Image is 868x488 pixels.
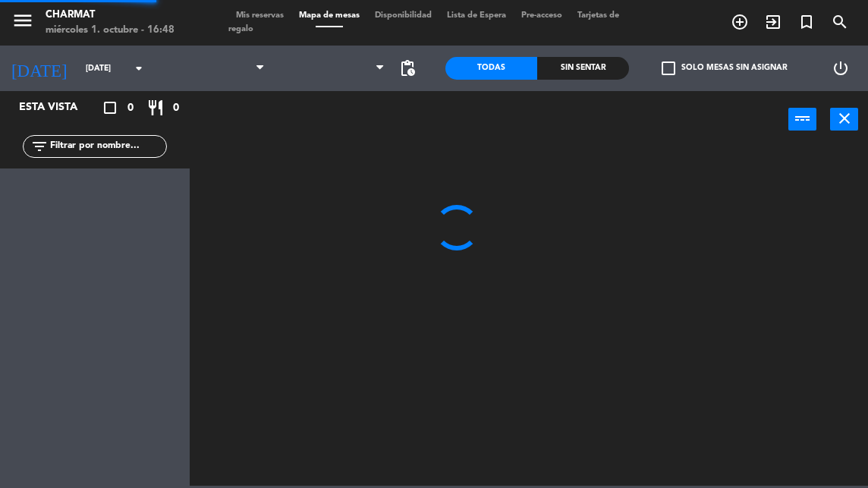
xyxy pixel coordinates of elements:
span: check_box_outline_blank [662,61,675,75]
span: Disponibilidad [367,11,439,20]
button: power_input [788,108,816,131]
span: pending_actions [398,59,417,77]
div: Esta vista [8,99,109,117]
i: arrow_drop_down [130,59,148,77]
span: Pre-acceso [514,11,570,20]
i: add_circle_outline [731,13,749,31]
div: Todas [445,57,537,80]
i: exit_to_app [764,13,782,31]
input: Filtrar por nombre... [49,138,166,155]
span: 0 [173,99,179,117]
i: restaurant [146,99,165,117]
span: 0 [127,99,134,117]
div: Charmat [46,8,175,23]
div: miércoles 1. octubre - 16:48 [46,23,175,38]
i: menu [11,9,34,32]
i: close [835,109,854,128]
div: Sin sentar [537,57,629,80]
i: search [831,13,849,31]
i: power_input [794,109,812,128]
i: turned_in_not [797,13,816,31]
span: Mapa de mesas [291,11,367,20]
i: power_settings_new [832,59,850,77]
i: filter_list [30,137,49,156]
i: crop_square [101,99,119,117]
button: close [830,108,858,131]
span: Lista de Espera [439,11,514,20]
label: Solo mesas sin asignar [662,61,788,75]
span: Mis reservas [228,11,291,20]
button: menu [11,9,34,37]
